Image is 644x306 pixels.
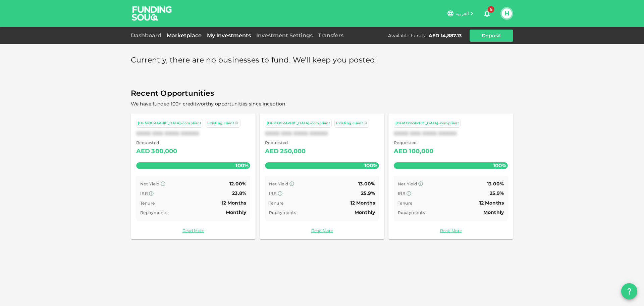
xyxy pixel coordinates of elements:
[136,227,250,234] a: Read More
[480,7,494,20] button: 9
[151,146,177,157] div: 300,000
[394,146,408,157] div: AED
[395,121,459,126] div: [DEMOGRAPHIC_DATA]-compliant
[487,181,504,187] span: 13.00%
[470,30,513,42] button: Deposit
[131,54,377,67] span: Currently, there are no businesses to fund. We'll keep you posted!
[265,227,379,234] a: Read More
[269,191,277,196] span: IRR
[265,130,379,137] div: XXXX XXX XXXX XXXXX
[136,146,150,157] div: AED
[207,121,234,125] span: Existing client
[479,200,504,206] span: 12 Months
[269,201,283,206] span: Tenure
[398,191,406,196] span: IRR
[483,209,504,215] span: Monthly
[140,191,148,196] span: IRR
[138,121,201,126] div: [DEMOGRAPHIC_DATA]-compliant
[131,114,256,239] a: [DEMOGRAPHIC_DATA]-compliant Existing clientXXXX XXX XXXX XXXXX Requested AED300,000100% Net Yiel...
[409,146,433,157] div: 100,000
[140,210,167,215] span: Repayments
[455,10,469,16] span: العربية
[488,6,494,13] span: 9
[621,283,637,299] button: question
[388,32,426,39] div: Available Funds :
[315,32,346,39] a: Transfers
[355,209,375,215] span: Monthly
[358,181,375,187] span: 13.00%
[229,181,246,187] span: 12.00%
[394,227,508,234] a: Read More
[131,101,285,107] span: We have funded 100+ creditworthy opportunities since inception
[267,121,330,126] div: [DEMOGRAPHIC_DATA]-compliant
[398,210,425,215] span: Repayments
[136,139,177,146] span: Requested
[490,190,504,196] span: 25.9%
[234,161,250,170] span: 100%
[363,161,379,170] span: 100%
[269,210,296,215] span: Repayments
[429,32,462,39] div: AED 14,887.13
[131,32,164,39] a: Dashboard
[502,8,512,18] button: H
[136,130,250,137] div: XXXX XXX XXXX XXXXX
[204,32,254,39] a: My Investments
[361,190,375,196] span: 25.9%
[226,209,246,215] span: Monthly
[269,181,288,186] span: Net Yield
[398,181,417,186] span: Net Yield
[394,130,508,137] div: XXXX XXX XXXX XXXXX
[394,139,434,146] span: Requested
[140,201,155,206] span: Tenure
[254,32,315,39] a: Investment Settings
[491,161,508,170] span: 100%
[388,114,513,239] a: [DEMOGRAPHIC_DATA]-compliantXXXX XXX XXXX XXXXX Requested AED100,000100% Net Yield 13.00% IRR 25....
[232,190,246,196] span: 23.8%
[265,146,279,157] div: AED
[140,181,160,186] span: Net Yield
[131,87,513,100] span: Recent Opportunities
[265,139,306,146] span: Requested
[280,146,306,157] div: 250,000
[351,200,375,206] span: 12 Months
[222,200,246,206] span: 12 Months
[260,114,384,239] a: [DEMOGRAPHIC_DATA]-compliant Existing clientXXXX XXX XXXX XXXXX Requested AED250,000100% Net Yiel...
[336,121,363,125] span: Existing client
[398,201,412,206] span: Tenure
[164,32,204,39] a: Marketplace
